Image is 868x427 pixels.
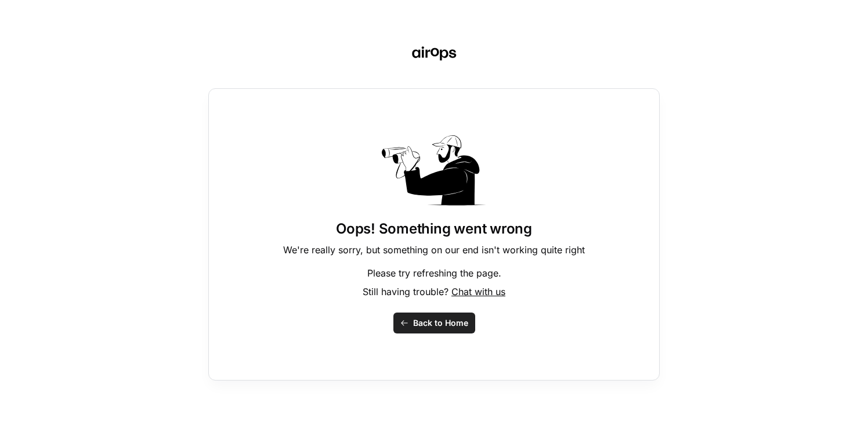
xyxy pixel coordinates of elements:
[413,317,468,329] span: Back to Home
[336,220,532,238] h1: Oops! Something went wrong
[393,313,475,333] button: Back to Home
[451,286,505,297] span: Chat with us
[367,266,501,280] p: Please try refreshing the page.
[363,285,505,299] p: Still having trouble?
[283,243,585,257] p: We're really sorry, but something on our end isn't working quite right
